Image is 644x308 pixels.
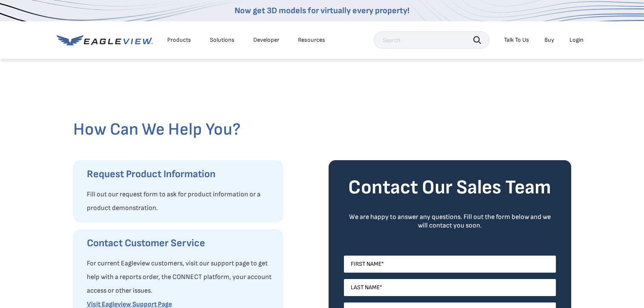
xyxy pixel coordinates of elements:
[374,32,489,49] input: Search
[544,36,554,44] a: Buy
[210,36,235,44] div: Solutions
[235,6,409,16] a: Now get 3D models for virtually every property!
[87,188,275,215] p: Fill out our request form to ask for product information or a product demonstration.
[504,36,529,44] div: Talk To Us
[73,119,571,140] h2: How Can We Help You?
[344,213,556,230] div: We are happy to answer any questions. Fill out the form below and we will contact you soon.
[167,36,191,44] div: Products
[253,36,279,44] a: Developer
[87,167,275,181] h3: Request Product Information
[570,36,584,44] div: Login
[87,236,275,250] h3: Contact Customer Service
[298,36,325,44] div: Resources
[87,257,275,298] p: For current Eagleview customers, visit our support page to get help with a reports order, the CON...
[348,176,551,199] strong: Contact Our Sales Team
